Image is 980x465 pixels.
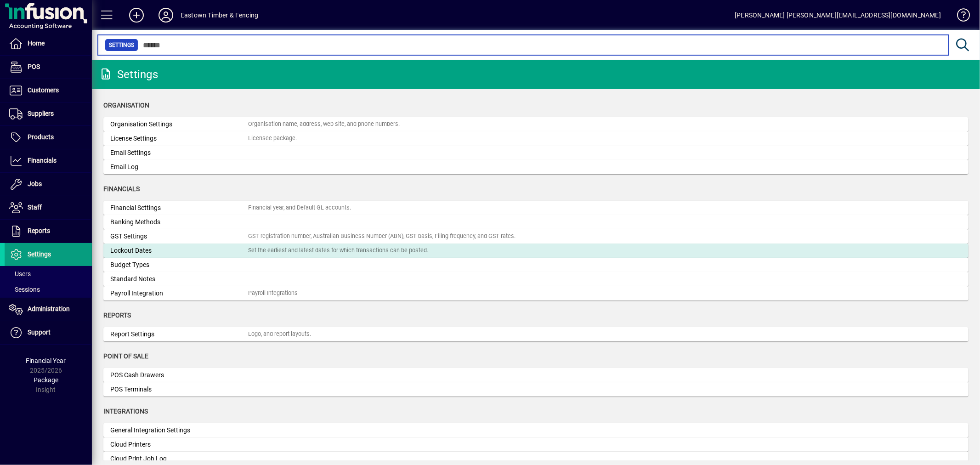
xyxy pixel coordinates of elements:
div: Payroll Integrations [248,289,298,298]
a: Suppliers [5,102,92,125]
a: Report SettingsLogo, and report layouts. [103,327,969,341]
div: Logo, and report layouts. [248,330,311,339]
a: POS Cash Drawers [103,368,969,382]
span: Organisation [103,102,149,109]
div: POS Cash Drawers [110,370,248,380]
div: Set the earliest and latest dates for which transactions can be posted. [248,246,428,255]
div: Cloud Print Job Log [110,454,248,464]
span: Settings [109,40,134,50]
a: Banking Methods [103,215,969,229]
div: [PERSON_NAME] [PERSON_NAME][EMAIL_ADDRESS][DOMAIN_NAME] [735,8,941,23]
span: Sessions [9,286,40,293]
span: Users [9,270,31,278]
span: Jobs [28,180,42,187]
span: Customers [28,86,59,94]
div: Report Settings [110,329,248,339]
div: POS Terminals [110,385,248,394]
div: Organisation Settings [110,119,248,129]
a: GST SettingsGST registration number, Australian Business Number (ABN), GST basis, Filing frequenc... [103,229,969,244]
a: Jobs [5,173,92,196]
span: Support [28,329,51,336]
a: Products [5,126,92,149]
button: Add [122,7,151,23]
div: License Settings [110,134,248,143]
div: Licensee package. [248,134,297,143]
a: Lockout DatesSet the earliest and latest dates for which transactions can be posted. [103,244,969,258]
span: Package [34,376,58,384]
a: Staff [5,196,92,219]
a: POS [5,56,92,79]
span: Reports [103,312,131,319]
div: Organisation name, address, web site, and phone numbers. [248,120,400,129]
div: Email Log [110,162,248,172]
a: Budget Types [103,258,969,272]
a: Payroll IntegrationPayroll Integrations [103,286,969,301]
span: Staff [28,204,42,211]
a: Cloud Printers [103,437,969,452]
div: General Integration Settings [110,425,248,435]
span: Administration [28,305,70,312]
span: Settings [28,250,51,258]
span: Home [28,40,45,47]
a: Customers [5,79,92,102]
span: Integrations [103,408,148,415]
a: Home [5,32,92,55]
a: License SettingsLicensee package. [103,131,969,146]
a: Sessions [5,282,92,297]
div: Cloud Printers [110,440,248,449]
div: Financial year, and Default GL accounts. [248,204,351,212]
div: Budget Types [110,260,248,270]
a: Knowledge Base [950,2,969,32]
div: Banking Methods [110,217,248,227]
div: Email Settings [110,148,248,158]
div: GST Settings [110,232,248,241]
a: General Integration Settings [103,423,969,437]
div: Lockout Dates [110,246,248,255]
div: Financial Settings [110,203,248,213]
a: Financial SettingsFinancial year, and Default GL accounts. [103,201,969,215]
span: Financial Year [26,357,66,364]
span: Reports [28,227,50,234]
button: Profile [151,7,181,23]
span: Financials [28,157,57,164]
a: Email Settings [103,146,969,160]
div: GST registration number, Australian Business Number (ABN), GST basis, Filing frequency, and GST r... [248,232,515,241]
a: Organisation SettingsOrganisation name, address, web site, and phone numbers. [103,117,969,131]
a: Standard Notes [103,272,969,286]
div: Settings [99,67,158,82]
a: Email Log [103,160,969,174]
a: Administration [5,298,92,321]
span: Financials [103,185,140,193]
a: Financials [5,149,92,172]
span: Point of Sale [103,352,148,360]
div: Standard Notes [110,274,248,284]
div: Payroll Integration [110,289,248,298]
a: POS Terminals [103,382,969,397]
a: Users [5,266,92,282]
div: Eastown Timber & Fencing [181,8,258,23]
span: POS [28,63,40,70]
a: Reports [5,220,92,243]
span: Products [28,133,54,141]
span: Suppliers [28,110,54,117]
a: Support [5,321,92,344]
